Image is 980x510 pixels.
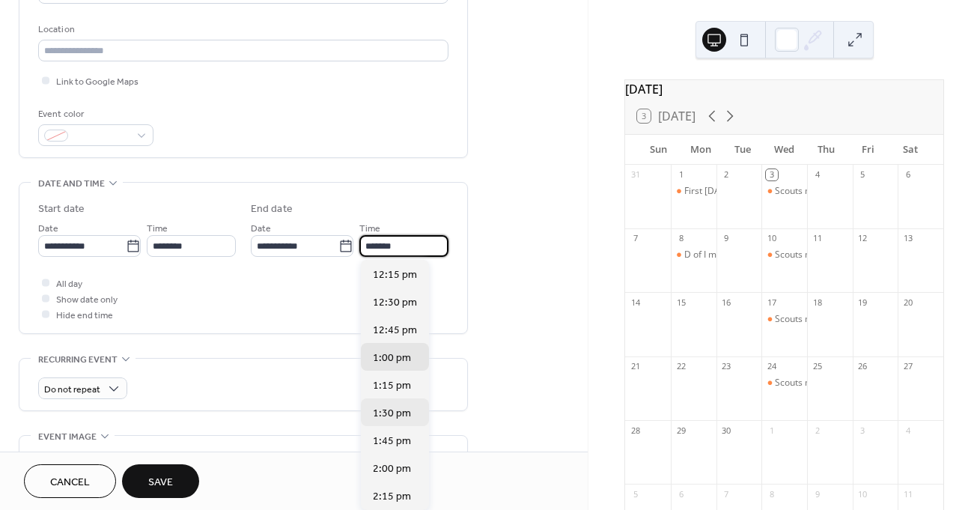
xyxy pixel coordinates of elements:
[775,185,839,198] div: Scouts meeting
[721,169,732,180] div: 2
[625,80,943,98] div: [DATE]
[56,308,113,324] span: Hide end time
[148,475,173,491] span: Save
[812,488,823,500] div: 9
[857,488,868,500] div: 10
[766,233,777,244] div: 10
[902,425,913,436] div: 4
[671,185,716,198] div: First Monday
[373,434,411,449] span: 1:45 pm
[857,169,868,180] div: 5
[761,377,807,389] div: Scouts meeting
[38,176,105,192] span: Date and time
[122,464,199,498] button: Save
[56,276,82,292] span: All day
[675,488,687,500] div: 6
[44,381,100,398] span: Do not repeat
[857,425,868,436] div: 3
[721,297,732,308] div: 16
[766,425,777,436] div: 1
[637,135,679,165] div: Sun
[630,169,641,180] div: 31
[373,461,411,477] span: 2:00 pm
[630,233,641,244] div: 7
[889,135,931,165] div: Sat
[38,22,445,37] div: Location
[373,350,411,366] span: 1:00 pm
[812,361,823,372] div: 25
[38,352,118,368] span: Recurring event
[806,135,847,165] div: Thu
[721,233,732,244] div: 9
[775,377,839,389] div: Scouts meeting
[38,429,97,445] span: Event image
[675,361,687,372] div: 22
[373,267,417,283] span: 12:15 pm
[38,106,150,122] div: Event color
[902,169,913,180] div: 6
[24,464,116,498] button: Cancel
[812,425,823,436] div: 2
[902,488,913,500] div: 11
[373,295,417,311] span: 12:30 pm
[812,297,823,308] div: 18
[847,135,889,165] div: Fri
[251,221,271,237] span: Date
[766,488,777,500] div: 8
[775,313,839,326] div: Scouts meeting
[721,488,732,500] div: 7
[722,135,764,165] div: Tue
[630,488,641,500] div: 5
[857,297,868,308] div: 19
[761,249,807,261] div: Scouts meeting
[675,425,687,436] div: 29
[679,135,721,165] div: Mon
[147,221,168,237] span: Time
[38,201,85,217] div: Start date
[764,135,806,165] div: Wed
[721,361,732,372] div: 23
[675,297,687,308] div: 15
[766,361,777,372] div: 24
[857,361,868,372] div: 26
[50,475,90,491] span: Cancel
[373,323,417,339] span: 12:45 pm
[56,292,118,308] span: Show date only
[766,297,777,308] div: 17
[902,297,913,308] div: 20
[902,233,913,244] div: 13
[766,169,777,180] div: 3
[761,313,807,326] div: Scouts meeting
[675,169,687,180] div: 1
[721,425,732,436] div: 30
[812,233,823,244] div: 11
[373,489,411,505] span: 2:15 pm
[251,201,293,217] div: End date
[373,406,411,422] span: 1:30 pm
[902,361,913,372] div: 27
[857,233,868,244] div: 12
[630,297,641,308] div: 14
[761,185,807,198] div: Scouts meeting
[373,378,411,394] span: 1:15 pm
[630,361,641,372] div: 21
[684,249,743,261] div: D of I meeting
[38,221,58,237] span: Date
[684,185,734,198] div: First [DATE]
[56,74,139,90] span: Link to Google Maps
[671,249,716,261] div: D of I meeting
[630,425,641,436] div: 28
[812,169,823,180] div: 4
[775,249,839,261] div: Scouts meeting
[359,221,380,237] span: Time
[675,233,687,244] div: 8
